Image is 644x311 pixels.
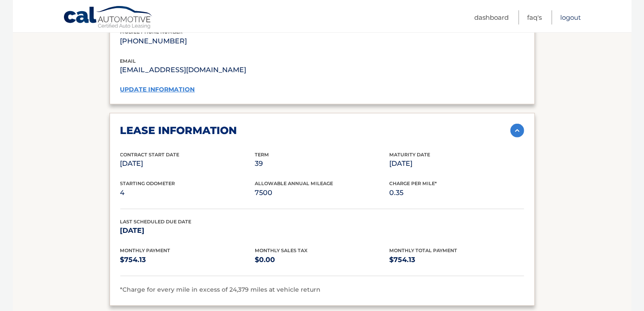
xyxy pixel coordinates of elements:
a: Dashboard [475,10,509,24]
p: 39 [255,158,389,170]
span: Contract Start Date [120,152,180,158]
p: [PHONE_NUMBER] [120,35,524,47]
span: Charge Per Mile* [389,180,437,186]
p: $754.13 [120,254,255,266]
span: *Charge for every mile in excess of 24,379 miles at vehicle return [120,286,321,293]
span: Starting Odometer [120,180,175,186]
span: Last Scheduled Due Date [120,219,192,225]
span: Maturity Date [389,152,430,158]
a: Cal Automotive [63,6,153,30]
p: [DATE] [389,158,524,170]
p: [DATE] [120,225,255,237]
span: email [120,58,136,64]
p: [DATE] [120,158,255,170]
span: Monthly Payment [120,247,171,253]
p: 7500 [255,187,389,199]
h2: lease information [120,124,237,137]
span: Term [255,152,269,158]
img: accordion-active.svg [510,124,524,137]
a: Logout [561,10,581,24]
p: 0.35 [389,187,524,199]
span: Monthly Sales Tax [255,247,308,253]
span: Allowable Annual Mileage [255,180,333,186]
a: FAQ's [528,10,542,24]
span: Monthly Total Payment [389,247,457,253]
p: $754.13 [389,254,524,266]
p: 4 [120,187,255,199]
p: $0.00 [255,254,389,266]
a: update information [120,85,195,93]
p: [EMAIL_ADDRESS][DOMAIN_NAME] [120,64,322,76]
